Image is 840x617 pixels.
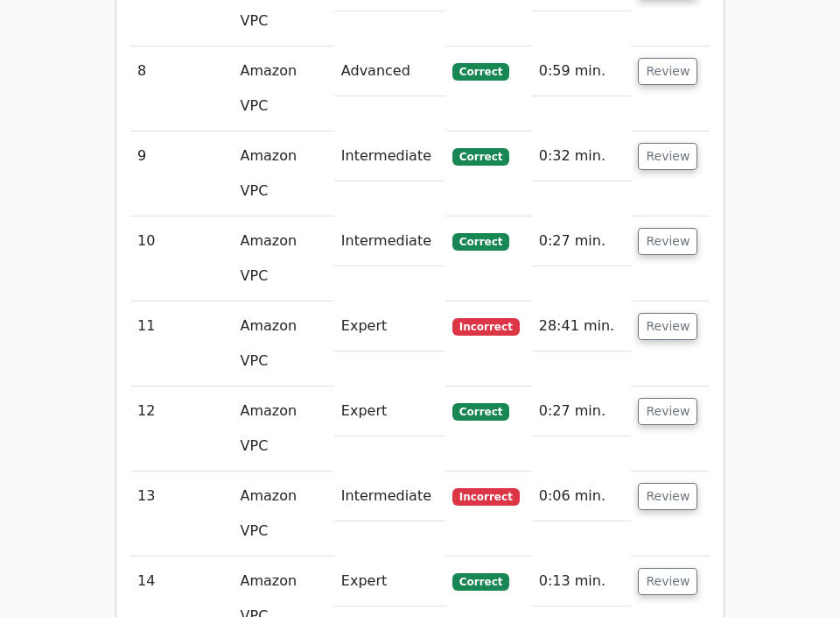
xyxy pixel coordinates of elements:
td: 12 [130,387,234,472]
td: 0:27 min. [532,387,632,436]
td: Amazon VPC [234,216,334,301]
span: Correct [452,403,509,421]
td: 28:41 min. [532,301,632,351]
td: 9 [130,131,234,216]
td: 11 [130,301,234,387]
td: Amazon VPC [234,131,334,216]
td: Intermediate [334,131,445,181]
td: 10 [130,216,234,301]
button: Review [638,483,697,510]
td: Intermediate [334,216,445,266]
td: 8 [130,46,234,131]
td: Amazon VPC [234,301,334,387]
td: 0:27 min. [532,216,632,266]
td: 0:06 min. [532,472,632,521]
button: Review [638,58,697,85]
span: Correct [452,573,509,591]
td: Advanced [334,46,445,96]
span: Correct [452,148,509,166]
td: 13 [130,472,234,557]
td: Expert [334,557,445,606]
td: Expert [334,301,445,351]
td: 0:59 min. [532,46,632,96]
td: Amazon VPC [234,387,334,472]
td: Expert [334,387,445,436]
td: 0:13 min. [532,557,632,606]
span: Correct [452,233,509,251]
button: Review [638,143,697,170]
button: Review [638,398,697,425]
td: Amazon VPC [234,46,334,131]
button: Review [638,313,697,340]
span: Incorrect [452,488,520,506]
td: Intermediate [334,472,445,521]
span: Incorrect [452,318,520,336]
td: 0:32 min. [532,131,632,181]
button: Review [638,568,697,595]
span: Correct [452,63,509,81]
button: Review [638,228,697,255]
td: Amazon VPC [234,472,334,557]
